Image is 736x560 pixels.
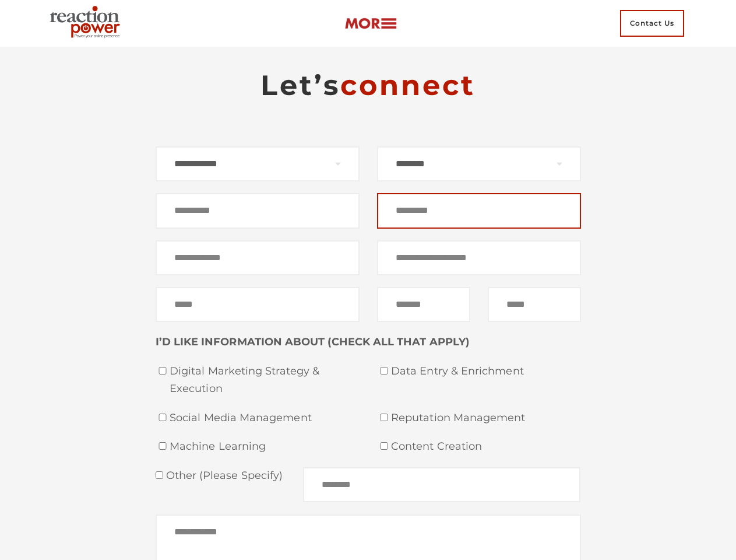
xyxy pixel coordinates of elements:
span: Content Creation [391,438,581,456]
span: Contact Us [620,10,684,37]
span: Reputation Management [391,409,581,427]
img: Executive Branding | Personal Branding Agency [45,2,129,44]
span: Digital Marketing Strategy & Execution [170,363,360,397]
span: Social Media Management [170,409,360,427]
h2: Let’s [156,68,581,103]
img: more-btn.png [344,17,397,30]
strong: I’D LIKE INFORMATION ABOUT (CHECK ALL THAT APPLY) [156,335,470,348]
span: Machine Learning [170,438,360,456]
span: Other (please specify) [163,469,283,482]
span: connect [340,68,476,102]
span: Data Entry & Enrichment [391,363,581,380]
